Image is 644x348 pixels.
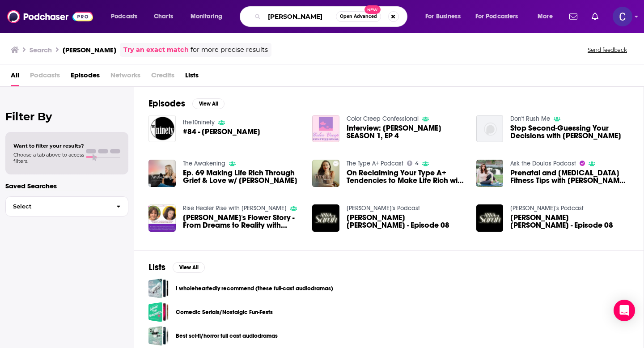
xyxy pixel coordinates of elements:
[264,9,336,24] input: Search podcasts, credits, & more...
[183,169,302,184] span: Ep. 69 Making Life Rich Through Grief & Love w/ [PERSON_NAME]
[510,214,629,229] a: Anna Sarah - Episode 08
[566,9,581,24] a: Show notifications dropdown
[13,143,84,149] span: Want to filter your results?
[148,326,169,346] a: Best sci-fi/horror full cast audiodramas
[7,8,93,25] img: Podchaser - Follow, Share and Rate Podcasts
[531,9,564,24] button: open menu
[407,161,419,166] a: 4
[183,214,302,229] span: [PERSON_NAME]'s Flower Story - From Dreams to Reality with nature by her side
[123,45,189,55] a: Try an exact match
[340,14,377,19] span: Open Advanced
[614,300,635,321] div: Open Intercom Messenger
[5,182,128,190] p: Saved Searches
[105,9,149,24] button: open menu
[183,128,260,136] a: #84 - Sara Ann Kelly
[176,307,273,317] a: Comedic Serials/Nostalgic Fun-Fests
[148,278,169,298] a: I wholeheartedly recommend (these full-cast audiodramas)
[347,169,466,184] a: On Reclaiming Your Type A+ Tendencies to Make Life Rich with Sara Ann Kelly
[613,7,632,26] span: Logged in as publicityxxtina
[476,115,504,142] img: Stop Second-Guessing Your Decisions with Sara Ann Kelly
[148,115,176,142] img: #84 - Sara Ann Kelly
[510,124,629,140] a: Stop Second-Guessing Your Decisions with Sara Ann Kelly
[347,115,419,123] a: Color Creep Confessional
[183,214,302,229] a: Kelly-Ann's Flower Story - From Dreams to Reality with nature by her side
[476,204,504,232] img: Anna Sarah - Episode 08
[176,331,278,341] a: Best sci-fi/horror full cast audiodramas
[510,124,629,140] span: Stop Second-Guessing Your Decisions with [PERSON_NAME]
[183,169,302,184] a: Ep. 69 Making Life Rich Through Grief & Love w/ Sara Ann Kelly
[148,262,165,273] h2: Lists
[510,160,576,167] a: Ask the Doulas Podcast
[248,6,416,27] div: Search podcasts, credits, & more...
[148,9,178,24] a: Charts
[347,214,466,229] span: [PERSON_NAME] [PERSON_NAME] - Episode 08
[510,204,584,212] a: Anna Sarah's Podcast
[148,262,205,273] a: ListsView All
[30,68,60,86] span: Podcasts
[183,160,225,167] a: The Awakening
[312,204,339,232] img: Anna Sarah - Episode 08
[347,214,466,229] a: Anna Sarah - Episode 08
[183,119,215,126] a: the10ninety
[538,10,553,23] span: More
[425,10,461,23] span: For Business
[154,10,173,23] span: Charts
[148,98,185,109] h2: Episodes
[151,68,174,86] span: Credits
[11,68,19,86] a: All
[5,110,128,123] h2: Filter By
[312,115,339,142] img: Interview: Sara Ann Kelly SEASON 1, EP 4
[176,284,333,293] a: I wholeheartedly recommend (these full-cast audiodramas)
[185,68,199,86] a: Lists
[510,214,629,229] span: [PERSON_NAME] [PERSON_NAME] - Episode 08
[148,302,169,322] a: Comedic Serials/Nostalgic Fun-Fests
[588,9,602,24] a: Show notifications dropdown
[312,160,339,187] img: On Reclaiming Your Type A+ Tendencies to Make Life Rich with Sara Ann Kelly
[347,124,466,140] span: Interview: [PERSON_NAME] SEASON 1, EP 4
[510,169,629,184] a: Prenatal and Postnatal Fitness Tips with Sarah Ann Kelly of MomTrainer.com
[71,68,100,86] a: Episodes
[191,45,268,55] span: for more precise results
[5,196,128,216] button: Select
[419,9,472,24] button: open menu
[613,7,632,26] button: Show profile menu
[110,68,140,86] span: Networks
[30,46,52,54] h3: Search
[613,7,632,26] img: User Profile
[183,204,287,212] a: Rise Healer Rise with Sara Estelle
[148,204,176,232] a: Kelly-Ann's Flower Story - From Dreams to Reality with nature by her side
[183,128,260,136] span: #84 - [PERSON_NAME]
[173,262,205,273] button: View All
[191,10,222,23] span: Monitoring
[148,160,176,187] img: Ep. 69 Making Life Rich Through Grief & Love w/ Sara Ann Kelly
[585,46,630,54] button: Send feedback
[184,9,234,24] button: open menu
[336,11,381,22] button: Open AdvancedNew
[415,161,419,166] span: 4
[148,98,225,109] a: EpisodesView All
[13,152,84,164] span: Choose a tab above to access filters.
[476,160,504,187] img: Prenatal and Postnatal Fitness Tips with Sarah Ann Kelly of MomTrainer.com
[364,5,381,14] span: New
[63,46,116,54] h3: [PERSON_NAME]
[6,204,109,209] span: Select
[347,160,403,167] a: The Type A+ Podcast
[111,10,137,23] span: Podcasts
[475,10,518,23] span: For Podcasters
[347,124,466,140] a: Interview: Sara Ann Kelly SEASON 1, EP 4
[470,9,531,24] button: open menu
